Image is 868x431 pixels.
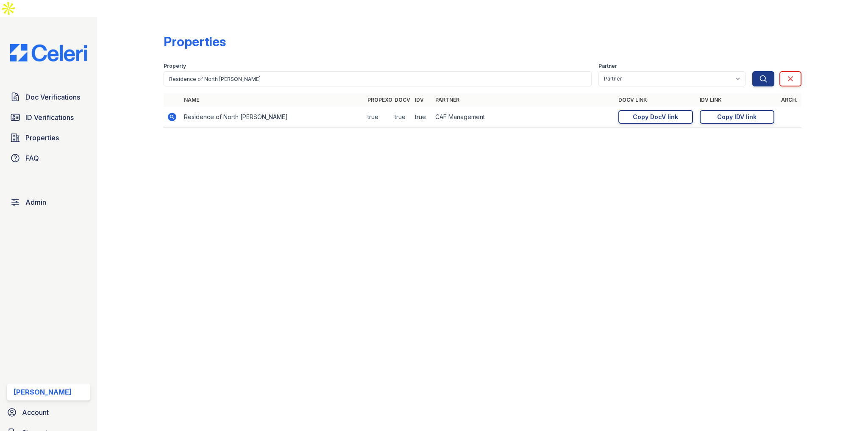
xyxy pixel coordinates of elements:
[432,107,615,128] td: CAF Management
[181,93,364,107] th: Name
[3,404,94,421] a: Account
[25,153,39,163] span: FAQ
[3,44,94,61] img: CE_Logo_Blue-a8612792a0a2168367f1c8372b55b34899dd931a85d93a1a3d3e32e68fde9ad4.png
[25,112,74,122] span: ID Verifications
[778,93,801,107] th: Arch.
[25,92,80,102] span: Doc Verifications
[14,387,72,397] div: [PERSON_NAME]
[364,93,391,107] th: Propexo
[25,133,59,143] span: Properties
[22,407,49,417] span: Account
[364,107,391,128] td: true
[164,71,591,86] input: Search by property name or address
[598,63,617,70] label: Partner
[7,129,90,146] a: Properties
[7,109,90,126] a: ID Verifications
[7,89,90,106] a: Doc Verifications
[618,110,693,124] a: Copy DocV link
[633,113,678,121] div: Copy DocV link
[164,63,186,70] label: Property
[412,107,432,128] td: true
[696,93,778,107] th: IDV Link
[7,150,90,167] a: FAQ
[615,93,696,107] th: DocV Link
[700,110,774,124] a: Copy IDV link
[164,34,226,49] div: Properties
[181,107,364,128] td: Residence of North [PERSON_NAME]
[717,113,757,121] div: Copy IDV link
[432,93,615,107] th: Partner
[7,194,90,211] a: Admin
[412,93,432,107] th: IDV
[391,93,412,107] th: DocV
[391,107,412,128] td: true
[25,197,46,207] span: Admin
